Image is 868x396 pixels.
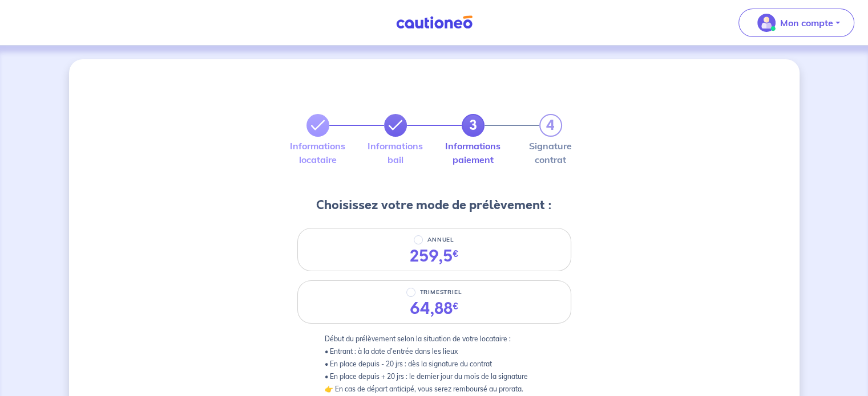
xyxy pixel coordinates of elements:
[462,141,485,164] label: Informations paiement
[384,141,407,164] label: Informations bail
[306,141,329,164] label: Informations locataire
[757,14,776,32] img: illu_account_valid_menu.svg
[539,141,562,164] label: Signature contrat
[420,285,462,299] p: TRIMESTRIEL
[410,299,459,319] div: 64,88
[427,233,454,247] p: ANNUEL
[453,247,459,260] sup: €
[316,196,552,214] h3: Choisissez votre mode de prélèvement :
[325,333,544,395] p: Début du prélèvement selon la situation de votre locataire : • Entrant : à la date d’entrée dans ...
[462,114,485,137] a: 3
[391,15,477,30] img: Cautioneo
[738,9,854,37] button: illu_account_valid_menu.svgMon compte
[780,16,833,30] p: Mon compte
[453,300,459,313] sup: €
[410,247,459,266] div: 259,5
